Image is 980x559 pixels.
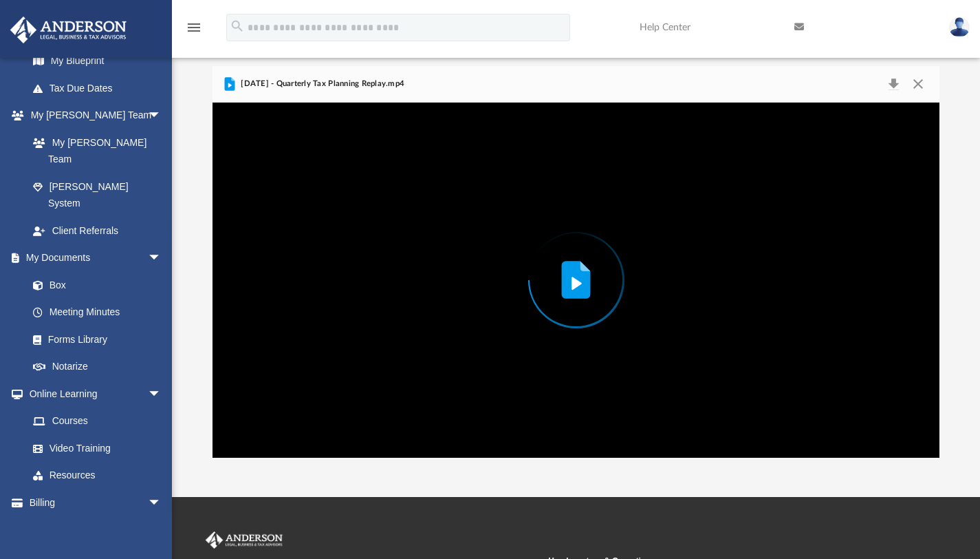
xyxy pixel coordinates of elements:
a: My Documentsarrow_drop_down [10,244,175,272]
span: [DATE] - Quarterly Tax Planning Replay.mp4 [238,78,404,90]
a: Online Learningarrow_drop_down [10,380,175,408]
a: Notarize [19,353,175,381]
a: Tax Due Dates [19,74,182,102]
button: Download [881,74,906,94]
span: arrow_drop_down [148,380,175,408]
a: Forms Library [19,326,168,353]
a: Resources [19,462,175,489]
a: menu [186,26,202,36]
button: Close [906,74,930,94]
span: arrow_drop_down [148,244,175,273]
img: Anderson Advisors Platinum Portal [6,17,131,43]
img: Anderson Advisors Platinum Portal [203,531,285,549]
a: Box [19,271,168,299]
a: Meeting Minutes [19,299,175,326]
a: My Blueprint [19,48,175,75]
img: User Pic [949,17,970,37]
a: Billingarrow_drop_down [10,489,182,516]
a: Video Training [19,434,168,462]
a: My [PERSON_NAME] Teamarrow_drop_down [10,102,175,129]
div: Preview [213,66,940,458]
a: Client Referrals [19,217,175,244]
i: menu [186,19,202,36]
span: arrow_drop_down [148,489,175,517]
i: search [230,19,245,34]
a: [PERSON_NAME] System [19,173,175,217]
a: Courses [19,408,175,435]
a: My [PERSON_NAME] Team [19,129,168,173]
span: arrow_drop_down [148,102,175,130]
